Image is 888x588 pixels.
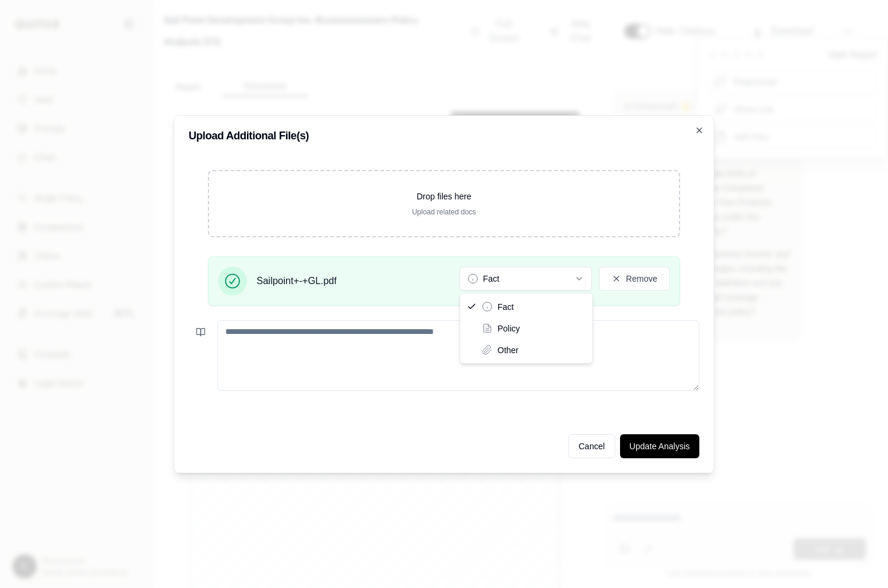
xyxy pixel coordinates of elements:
[189,130,699,141] h2: Upload Additional File(s)
[568,434,615,458] button: Cancel
[599,267,670,291] button: Remove
[228,190,660,202] p: Drop files here
[497,323,520,335] span: Policy
[257,274,336,288] span: Sailpoint+-+GL.pdf
[497,301,514,313] span: Fact
[228,207,660,217] p: Upload related docs
[497,344,519,356] span: Other
[620,434,699,458] button: Update Analysis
